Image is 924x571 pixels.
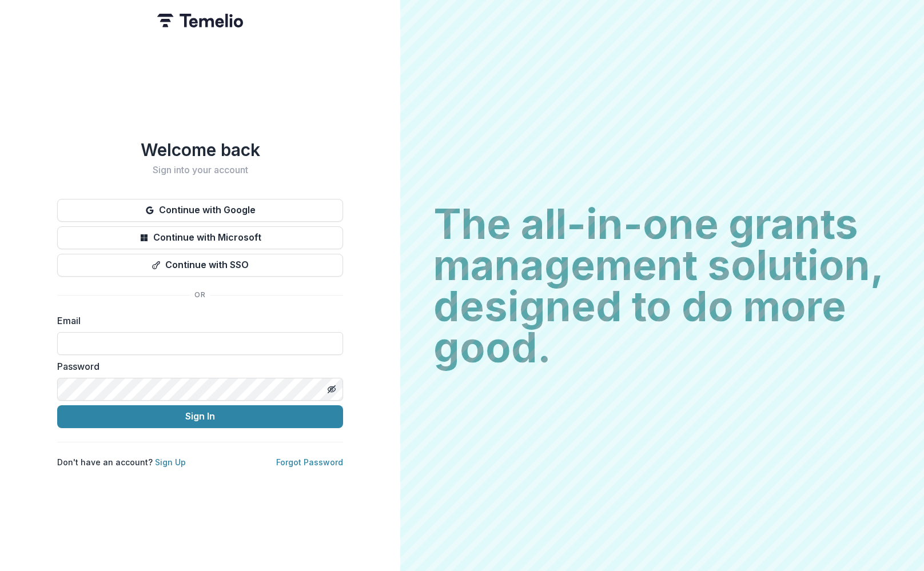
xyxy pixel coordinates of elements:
[57,165,343,175] h2: Sign into your account
[57,360,336,373] label: Password
[57,405,343,428] button: Sign In
[57,254,343,277] button: Continue with SSO
[57,226,343,249] button: Continue with Microsoft
[322,380,341,398] button: Toggle password visibility
[276,457,343,467] a: Forgot Password
[57,139,343,160] h1: Welcome back
[57,314,336,328] label: Email
[155,457,186,467] a: Sign Up
[157,14,243,27] img: Temelio
[57,199,343,222] button: Continue with Google
[57,456,186,468] p: Don't have an account?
